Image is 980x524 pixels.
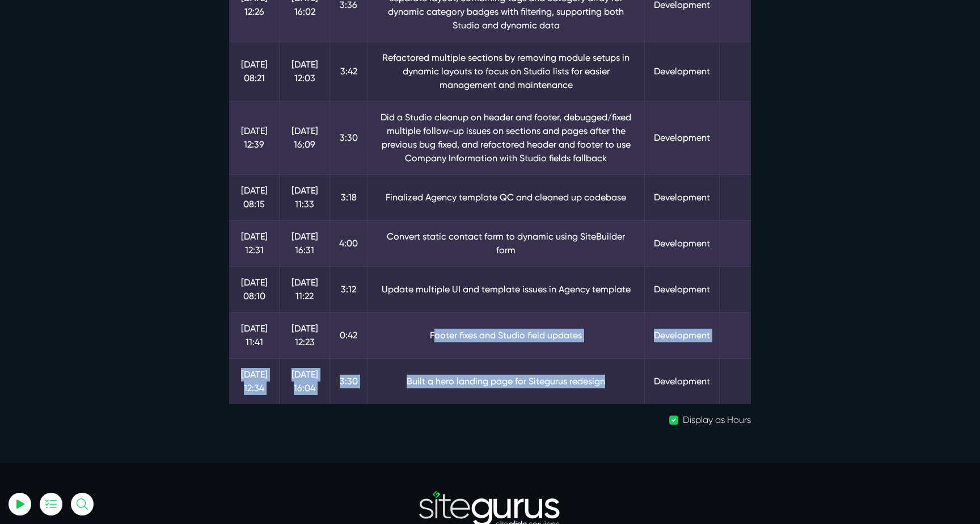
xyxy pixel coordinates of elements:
[367,174,645,220] td: Finalized Agency template QC and cleaned up codebase
[367,266,645,312] td: Update multiple UI and template issues in Agency template
[367,358,645,404] td: Built a hero landing page for Sitegurus redesign
[330,266,367,312] td: 3:12
[229,220,280,266] td: [DATE] 12:31
[645,312,720,358] td: Development
[330,312,367,358] td: 0:42
[367,101,645,174] td: Did a Studio cleanup on header and footer, debugged/fixed multiple follow-up issues on sections a...
[330,220,367,266] td: 4:00
[229,41,280,101] td: [DATE] 08:21
[330,101,367,174] td: 3:30
[645,220,720,266] td: Development
[280,41,330,101] td: [DATE] 12:03
[330,174,367,220] td: 3:18
[683,413,751,427] label: Display as Hours
[645,101,720,174] td: Development
[280,358,330,404] td: [DATE] 16:04
[367,312,645,358] td: Footer fixes and Studio field updates
[229,101,280,174] td: [DATE] 12:39
[50,64,149,78] p: Nothing tracked yet! 🙂
[645,174,720,220] td: Development
[280,266,330,312] td: [DATE] 11:22
[367,220,645,266] td: Convert static contact form to dynamic using SiteBuilder form
[229,312,280,358] td: [DATE] 11:41
[229,174,280,220] td: [DATE] 08:15
[645,41,720,101] td: Development
[229,266,280,312] td: [DATE] 08:10
[280,101,330,174] td: [DATE] 16:09
[330,358,367,404] td: 3:30
[645,266,720,312] td: Development
[645,358,720,404] td: Development
[280,312,330,358] td: [DATE] 12:23
[330,41,367,101] td: 3:42
[367,41,645,101] td: Refactored multiple sections by removing module setups in dynamic layouts to focus on Studio list...
[280,174,330,220] td: [DATE] 11:33
[229,358,280,404] td: [DATE] 12:34
[280,220,330,266] td: [DATE] 16:31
